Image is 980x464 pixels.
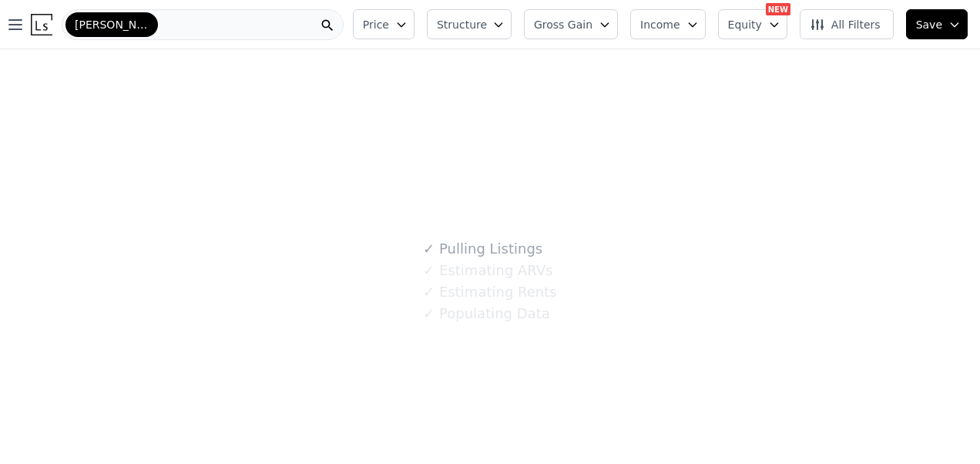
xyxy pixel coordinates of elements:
[534,17,592,32] span: Gross Gain
[423,306,435,321] span: ✓
[800,9,894,39] button: All Filters
[630,9,706,39] button: Income
[437,17,486,32] span: Structure
[906,9,968,39] button: Save
[423,263,435,278] span: ✓
[423,281,556,303] div: Estimating Rents
[423,284,435,300] span: ✓
[363,17,389,32] span: Price
[75,17,149,32] span: [PERSON_NAME]
[423,303,549,324] div: Populating Data
[423,238,542,260] div: Pulling Listings
[766,3,790,15] div: NEW
[728,17,762,32] span: Equity
[427,9,512,39] button: Structure
[423,241,435,257] span: ✓
[423,260,552,281] div: Estimating ARVs
[524,9,618,39] button: Gross Gain
[718,9,787,39] button: Equity
[640,17,680,32] span: Income
[353,9,414,39] button: Price
[810,17,881,32] span: All Filters
[916,17,942,32] span: Save
[31,14,52,35] img: Lotside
